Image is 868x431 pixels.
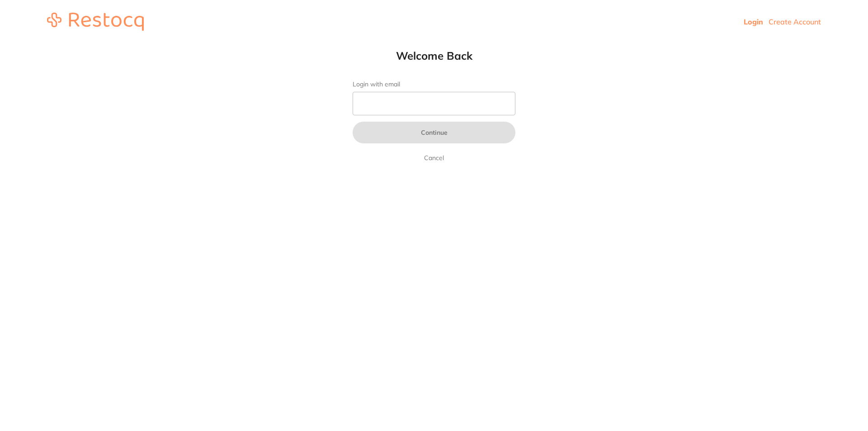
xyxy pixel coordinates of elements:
[769,17,821,26] a: Create Account
[47,13,144,31] img: restocq_logo.svg
[353,122,515,143] button: Continue
[422,152,446,163] a: Cancel
[335,49,533,62] h1: Welcome Back
[744,17,763,26] a: Login
[353,81,515,88] label: Login with email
